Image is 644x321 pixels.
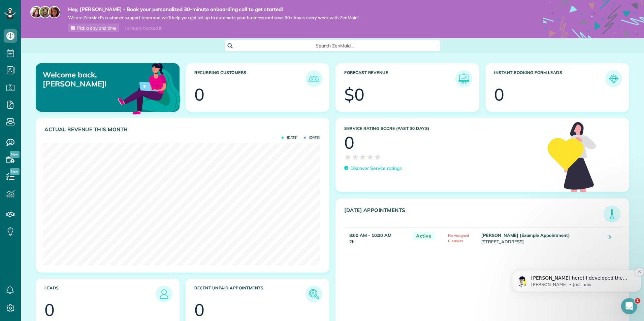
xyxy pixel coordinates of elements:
[68,24,119,32] a: Pick a day and time
[350,165,402,172] p: Discover Service ratings
[157,287,171,301] img: icon_leads-1bed01f49abd5b7fead27621c3d59655bb73ed531f8eeb49469d10e621d6b896.png
[352,151,359,163] span: ★
[413,232,435,240] span: Active
[605,207,619,221] img: icon_todays_appointments-901f7ab196bb0bea1936b74009e4eb5ffbc2d2711fa7634e0d609ed5ef32b18b.png
[448,233,470,243] span: No Assigned Cleaners
[366,151,374,163] span: ★
[494,86,504,103] div: 0
[344,165,402,172] a: Discover Service ratings
[481,233,570,238] strong: [PERSON_NAME] (Example Appointment)
[30,6,42,18] img: maria-72a9807cf96188c08ef61303f053569d2e2a8a1cde33d635c8a3ac13582a053d.jpg
[282,136,297,139] span: [DATE]
[344,207,604,222] h3: [DATE] Appointments
[44,301,55,318] div: 0
[457,72,471,85] img: icon_forecast_revenue-8c13a41c7ed35a8dcfafea3cbb826a0462acb37728057bba2d056411b612bbbe.png
[194,86,204,103] div: 0
[77,25,116,31] span: Pick a day and time
[344,151,352,163] span: ★
[635,298,640,304] span: 1
[194,301,204,318] div: 0
[117,56,182,121] img: dashboard_welcome-42a62b7d889689a78055ac9021e634bf52bae3f8056760290aed330b23ab8690.png
[44,286,156,302] h3: Leads
[43,70,134,88] p: Welcome back, [PERSON_NAME]!
[344,70,455,87] h3: Forecast Revenue
[68,15,359,21] span: We are ZenMaid’s customer support team and we’ll help you get set up to automate your business an...
[494,70,605,87] h3: Instant Booking Form Leads
[194,70,305,87] h3: Recurring Customers
[48,6,60,18] img: michelle-19f622bdf1676172e81f8f8fba1fb50e276960ebfe0243fe18214015130c80e4.jpg
[39,6,51,18] img: jorge-587dff0eeaa6aab1f244e6dc62b8924c3b6ad411094392a53c71c6c4a576187d.jpg
[194,286,305,302] h3: Recent unpaid appointments
[68,6,359,13] strong: Hey, [PERSON_NAME] - Book your personalized 30-minute onboarding call to get started!
[344,86,364,103] div: $0
[349,233,391,238] strong: 8:00 AM - 10:00 AM
[607,72,620,85] img: icon_form_leads-04211a6a04a5b2264e4ee56bc0799ec3eb69b7e499cbb523a139df1d13a81ae0.png
[344,134,354,151] div: 0
[44,127,322,133] h3: Actual Revenue this month
[307,72,321,85] img: icon_recurring_customers-cf858462ba22bcd05b5a5880d41d6543d210077de5bb9ebc9590e49fd87d84ed.png
[480,227,604,248] td: [STREET_ADDRESS]
[10,168,20,175] span: New
[509,256,644,303] iframe: Intercom notifications message
[10,151,20,158] span: New
[374,151,381,163] span: ★
[344,126,541,131] h3: Service Rating score (past 30 days)
[304,136,320,139] span: [DATE]
[121,24,165,32] div: I already booked it
[359,151,366,163] span: ★
[344,227,409,248] td: 2h
[621,298,637,314] iframe: Intercom live chat
[307,287,321,301] img: icon_unpaid_appointments-47b8ce3997adf2238b356f14209ab4cced10bd1f174958f3ca8f1d0dd7fffeee.png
